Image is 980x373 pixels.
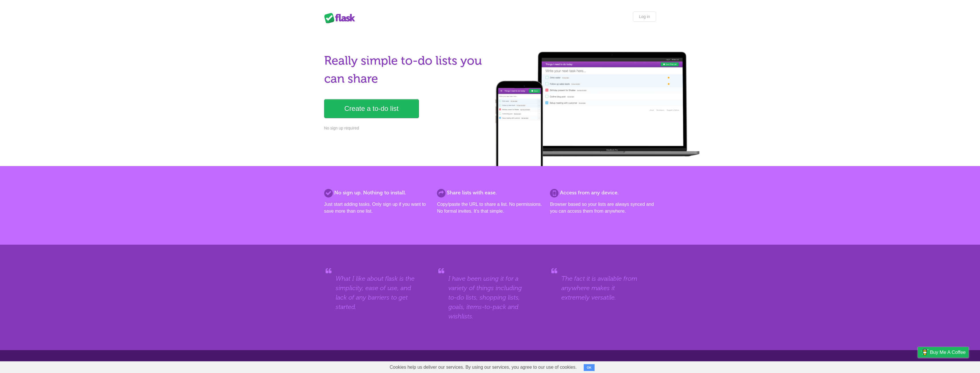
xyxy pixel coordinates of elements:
[561,274,644,302] blockquote: The fact it is available from anywhere makes it extremely versatile.
[384,362,583,373] span: Cookies help us deliver our services. By using our services, you agree to our use of cookies.
[921,347,928,357] img: Buy me a coffee
[584,364,595,371] button: OK
[918,347,969,358] a: Buy me a coffee
[448,274,531,321] blockquote: I have been using it for a variety of things including to-do lists, shopping lists, goals, items-...
[324,13,359,23] div: Flask Lists
[324,201,430,215] p: Just start adding tasks. Only sign up if you want to save more than one list.
[437,201,543,215] p: Copy/paste the URL to share a list. No permissions. No formal invites. It's that simple.
[437,189,543,197] h2: Share lists with ease.
[324,52,487,88] h1: Really simple to-do lists you can share
[633,11,656,22] a: Log in
[550,189,656,197] h2: Access from any device.
[324,125,487,131] p: No sign up required
[336,274,419,312] blockquote: What I like about flask is the simplicity, ease of use, and lack of any barriers to get started.
[550,201,656,215] p: Browser based so your lists are always synced and you can access them from anywhere.
[930,347,966,357] span: Buy me a coffee
[324,189,430,197] h2: No sign up. Nothing to install.
[324,99,419,118] a: Create a to-do list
